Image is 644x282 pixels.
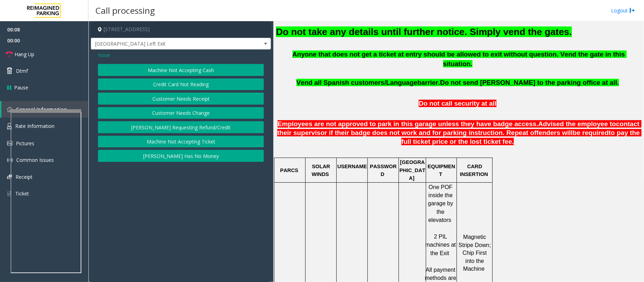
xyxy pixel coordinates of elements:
[98,150,264,162] button: [PERSON_NAME] Has No Money
[400,159,425,181] span: [GEOGRAPHIC_DATA]
[14,51,34,58] span: Hang Up
[425,234,458,256] span: 2 PIL machines at the Exit
[1,101,88,118] a: General Information
[401,129,642,145] span: to pay the full ticket price or the lost ticket fee.
[7,107,12,112] img: 'icon'
[277,120,641,136] span: contact their supervisor if their badge does not work and for parking instruction. Repeat offende...
[16,106,67,113] span: General Information
[292,51,627,67] span: Anyone that does not get a ticket at entry should be allowed to exit without question. Vend the g...
[92,2,158,19] h3: Call processing
[428,184,455,223] span: One POF inside the garage by the elevators
[538,120,616,128] span: Advised the employee to
[370,164,397,177] span: PASSWORD
[337,164,367,169] span: USERNAME
[630,7,635,14] img: logout
[7,190,12,197] img: 'icon'
[428,164,455,177] span: EQUIPMENT
[280,168,298,173] span: PARCS
[573,129,609,136] span: be required
[98,136,264,148] button: Machine Not Accepting Ticket
[611,7,635,14] a: Logout
[98,78,264,90] button: Credit Card Not Reading
[419,100,497,107] span: Do not call security at all
[98,64,264,76] button: Machine Not Accepting Cash
[7,123,12,129] img: 'icon'
[98,93,264,105] button: Customer Needs Receipt
[91,38,235,49] span: [GEOGRAPHIC_DATA] Left Exit
[312,164,331,177] span: SOLAR WINDS
[459,234,493,272] span: Magnetic Stripe Down; Chip First into the Machine
[98,107,264,119] button: Customer Needs Change
[7,157,13,163] img: 'icon'
[278,120,538,128] span: Employees are not approved to park in this garage unless they have badge access.
[440,79,619,86] span: Do not send [PERSON_NAME] to the parking office at all.
[7,141,12,146] img: 'icon'
[296,79,417,86] span: Vend all Spanish customers/Language
[460,164,488,177] span: CARD INSERTION
[7,175,12,179] img: 'icon'
[91,21,271,38] h4: [STREET_ADDRESS]
[16,67,28,75] span: Dtmf
[14,84,28,91] span: Pause
[98,51,110,59] span: Issue
[417,79,440,86] span: barrier.
[98,121,264,133] button: [PERSON_NAME] Requesting Refund/Credit
[276,27,572,37] font: Do not take any details until further notice. Simply vend the gates.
